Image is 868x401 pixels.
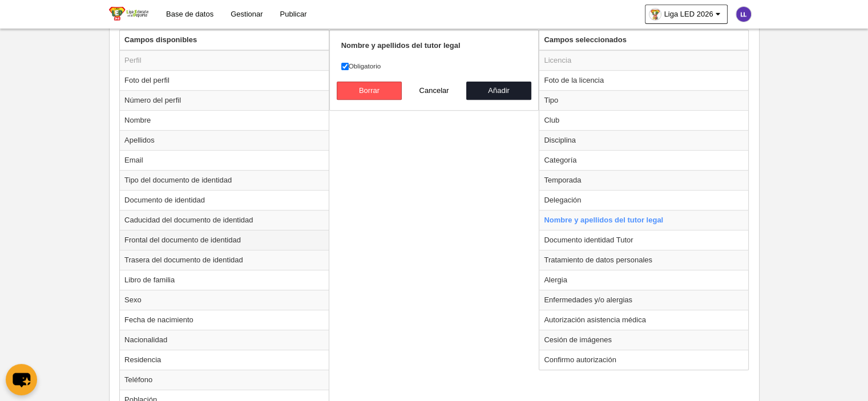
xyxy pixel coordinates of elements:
[341,61,527,71] label: Obligatorio
[539,70,748,90] td: Foto de la licencia
[664,9,713,20] span: Liga LED 2026
[120,290,329,310] td: Sexo
[539,90,748,110] td: Tipo
[6,364,37,395] button: chat-button
[120,370,329,390] td: Teléfono
[539,270,748,290] td: Alergia
[402,82,467,100] button: Cancelar
[539,310,748,330] td: Autorización asistencia médica
[539,130,748,150] td: Disciplina
[120,330,329,350] td: Nacionalidad
[120,250,329,270] td: Trasera del documento de identidad
[120,310,329,330] td: Fecha de nacimiento
[466,82,531,100] button: Añadir
[539,110,748,130] td: Club
[120,90,329,110] td: Número del perfil
[120,270,329,290] td: Libro de familia
[645,5,727,24] a: Liga LED 2026
[120,130,329,150] td: Apellidos
[649,9,661,20] img: OaTaqkb8oxbL.30x30.jpg
[120,50,329,71] td: Perfil
[539,50,748,71] td: Licencia
[539,230,748,250] td: Documento identidad Tutor
[120,210,329,230] td: Caducidad del documento de identidad
[120,230,329,250] td: Frontal del documento de identidad
[120,150,329,170] td: Email
[736,7,751,22] img: c2l6ZT0zMHgzMCZmcz05JnRleHQ9TEwmYmc9NWUzNWIx.png
[539,290,748,310] td: Enfermedades y/o alergias
[120,190,329,210] td: Documento de identidad
[539,170,748,190] td: Temporada
[109,7,148,21] img: Liga LED 2026
[539,350,748,370] td: Confirmo autorización
[120,350,329,370] td: Residencia
[337,82,402,100] button: Borrar
[539,150,748,170] td: Categoría
[539,250,748,270] td: Tratamiento de datos personales
[120,170,329,190] td: Tipo del documento de identidad
[120,110,329,130] td: Nombre
[120,70,329,90] td: Foto del perfil
[539,190,748,210] td: Delegación
[120,30,329,50] th: Campos disponibles
[539,30,748,50] th: Campos seleccionados
[539,330,748,350] td: Cesión de imágenes
[341,63,349,70] input: Obligatorio
[539,210,748,230] td: Nombre y apellidos del tutor legal
[341,41,461,50] strong: Nombre y apellidos del tutor legal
